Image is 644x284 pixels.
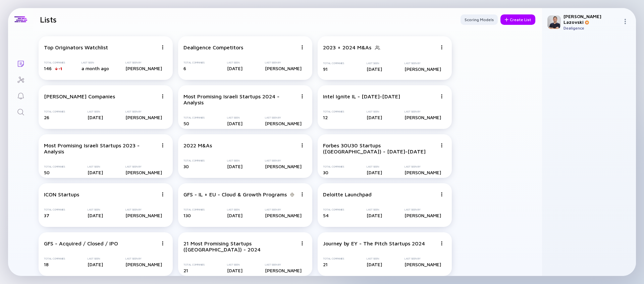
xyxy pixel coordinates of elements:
div: [DATE] [367,66,382,72]
div: Total Companies [183,208,205,211]
div: Total Companies [183,263,205,266]
img: Menu [161,241,165,245]
div: [DATE] [367,114,382,120]
div: [DATE] [367,170,382,175]
div: Total Companies [323,257,344,260]
div: Total Companies [44,61,65,64]
div: 21 Most Promising Startups ([GEOGRAPHIC_DATA]) - 2024 [183,240,298,252]
img: Menu [440,192,444,196]
span: 30 [183,163,189,169]
div: ICON Startups [44,191,79,197]
div: Total Companies [323,62,344,65]
div: Total Companies [323,165,344,168]
div: Dealigence Competitors [183,44,243,50]
div: 2023 + 2024 M&As [323,44,371,50]
div: [PERSON_NAME] [265,65,302,71]
span: 37 [44,212,49,218]
div: GFS - IL + EU - Cloud & Growth Programs [183,191,287,197]
div: [DATE] [88,170,103,175]
div: [PERSON_NAME] [125,65,162,71]
button: Create List [500,14,535,25]
div: [PERSON_NAME] [125,262,162,267]
div: Last Seen [82,61,109,64]
div: [PERSON_NAME] [265,268,302,273]
span: 26 [44,114,49,120]
div: Last Seen [367,165,382,168]
div: Last Seen By [265,61,302,64]
div: Last Seen [88,110,103,113]
div: Total Companies [323,110,344,113]
img: Menu [161,45,165,49]
div: Last Seen [227,208,243,211]
span: 21 [183,268,188,273]
div: [PERSON_NAME] [125,114,162,120]
a: Search [8,103,33,120]
div: Last Seen [227,263,243,266]
div: [PERSON_NAME] [405,262,441,267]
div: GFS - Acquired / Closed / IPO [44,240,118,246]
img: Menu [440,241,444,245]
div: Last Seen By [125,208,162,211]
div: Last Seen [367,62,382,65]
div: Total Companies [183,61,205,64]
img: Menu [161,192,165,196]
div: Last Seen By [125,61,162,64]
img: Menu [300,241,304,245]
div: Total Companies [323,208,344,211]
div: Last Seen By [265,159,302,162]
div: [PERSON_NAME] [125,170,162,175]
div: [DATE] [227,268,243,273]
div: Most Promising Israeli Startups 2024 - Analysis [183,93,298,105]
span: 21 [323,262,328,267]
div: Last Seen [88,257,103,260]
div: Last Seen [227,61,243,64]
div: Most Promising Israeli Startups 2023 - Analysis [44,142,158,154]
div: Last Seen By [265,208,302,211]
span: 130 [183,212,191,218]
span: 50 [183,121,189,126]
div: Last Seen By [265,116,302,119]
div: Last Seen [367,257,382,260]
span: 18 [44,262,49,267]
a: Reminders [8,87,33,103]
div: Last Seen [367,208,382,211]
span: 91 [323,66,328,72]
div: [DATE] [88,114,103,120]
div: Total Companies [44,257,65,260]
span: 30 [323,170,328,175]
div: [DATE] [367,262,382,267]
div: Scoring Models [461,14,498,25]
div: [PERSON_NAME] [265,212,302,218]
img: Menu [300,45,304,49]
div: [DATE] [227,212,243,218]
div: [DATE] [227,65,243,71]
div: [PERSON_NAME] [405,170,441,175]
div: Last Seen By [405,110,441,113]
div: Journey by EY - The Pitch Startups 2024 [323,240,425,246]
img: Menu [300,94,304,98]
h1: Lists [40,15,57,24]
div: Last Seen By [405,165,441,168]
div: [PERSON_NAME] [405,66,441,72]
div: [DATE] [227,121,243,126]
span: 6 [183,65,186,71]
div: Total Companies [44,208,65,211]
div: Intel Ignite IL - [DATE]-[DATE] [323,93,400,99]
div: Last Seen [88,165,103,168]
div: Total Companies [44,110,65,113]
div: Last Seen By [405,208,441,211]
img: Menu [161,143,165,147]
img: Menu [300,143,304,147]
div: Last Seen By [125,165,162,168]
div: Last Seen By [265,263,302,266]
a: Investor Map [8,71,33,87]
span: 146 [44,65,52,71]
img: Menu [623,19,628,24]
div: [DATE] [367,212,382,218]
div: -1 [58,66,62,71]
div: [PERSON_NAME] [405,114,441,120]
div: [PERSON_NAME] Companies [44,93,115,99]
img: Menu [161,94,165,98]
div: [DATE] [88,262,103,267]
